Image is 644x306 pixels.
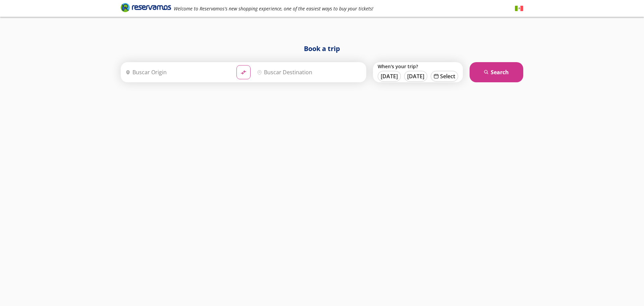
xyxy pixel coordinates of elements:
[378,71,401,82] button: [DATE]
[404,71,427,82] button: [DATE]
[470,62,523,82] button: Search
[378,63,458,70] label: When's your trip?
[121,2,171,14] a: Brand Logo
[121,44,523,54] h1: Book a trip
[431,71,458,82] button: Select
[123,64,231,81] input: Buscar Origin
[254,64,363,81] input: Buscar Destination
[174,5,373,12] em: Welcome to Reservamos's new shopping experience, one of the easiest ways to buy your tickets!
[515,4,523,13] button: Español
[121,2,171,12] i: Brand Logo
